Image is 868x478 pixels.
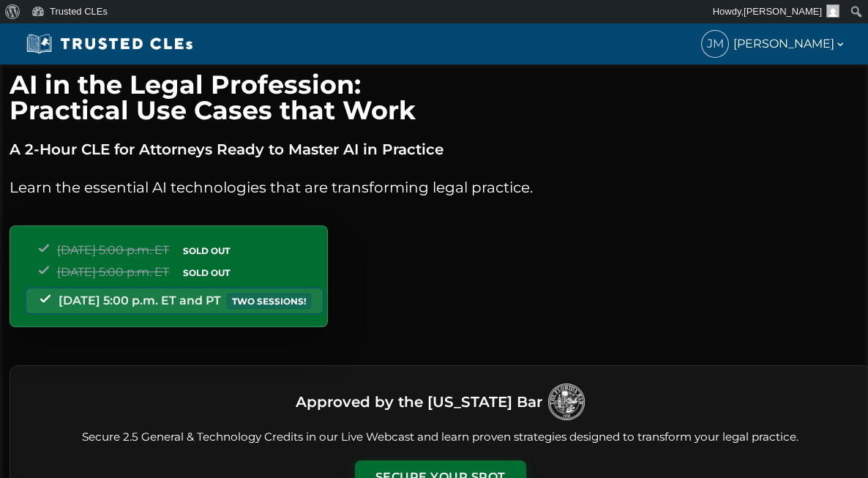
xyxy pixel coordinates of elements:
[733,34,846,53] span: [PERSON_NAME]
[22,33,197,55] img: Trusted CLEs
[28,429,853,446] p: Secure 2.5 General & Technology Credits in our Live Webcast and learn proven strategies designed ...
[178,265,235,280] span: SOLD OUT
[744,6,822,17] span: [PERSON_NAME]
[178,243,235,258] span: SOLD OUT
[296,389,542,415] h3: Approved by the [US_STATE] Bar
[57,265,169,279] span: [DATE] 5:00 p.m. ET
[57,243,169,257] span: [DATE] 5:00 p.m. ET
[702,31,728,57] span: JM
[548,384,585,420] img: Logo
